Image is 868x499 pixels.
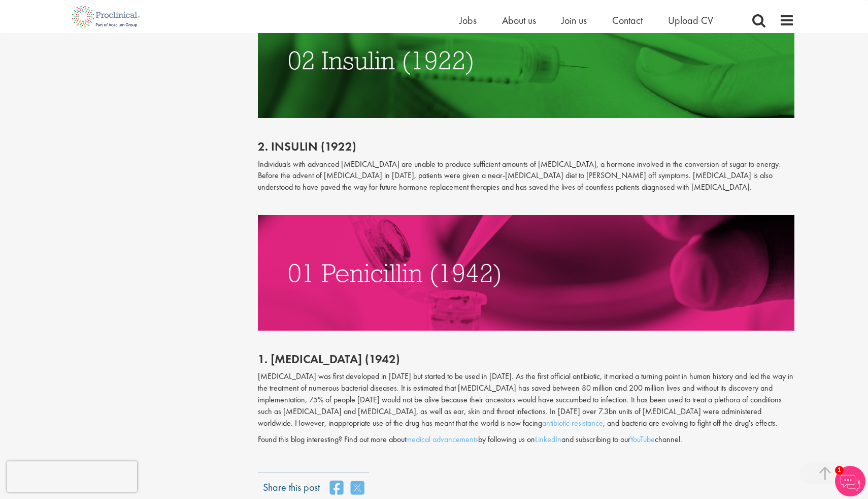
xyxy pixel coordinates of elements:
[459,14,477,27] a: Jobs
[612,14,643,27] a: Contact
[258,215,795,331] img: PENICILLIN (1942)
[835,466,865,496] img: Chatbot
[330,480,343,495] a: share on facebook
[835,466,844,475] span: 1
[630,434,655,445] a: YouTube
[7,461,137,492] iframe: reCAPTCHA
[668,14,713,27] a: Upload CV
[258,371,795,429] p: [MEDICAL_DATA] was first developed in [DATE] but started to be used in [DATE]. As the first offic...
[542,418,603,428] a: antibiotic resistance
[502,14,536,27] a: About us
[351,480,364,495] a: share on twitter
[263,480,320,487] label: Share this post
[406,434,478,445] a: medical advancements
[561,14,587,27] a: Join us
[258,140,795,153] h2: 2. Insulin (1922)
[258,3,795,118] img: INSULIN (1922)
[535,434,561,445] a: LinkedIn
[258,434,795,446] p: Found this blog interesting? Find out more about by following us on and subscribing to our channel.
[258,159,795,194] p: Individuals with advanced [MEDICAL_DATA] are unable to produce sufficient amounts of [MEDICAL_DAT...
[258,353,795,366] h2: 1. [MEDICAL_DATA] (1942)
